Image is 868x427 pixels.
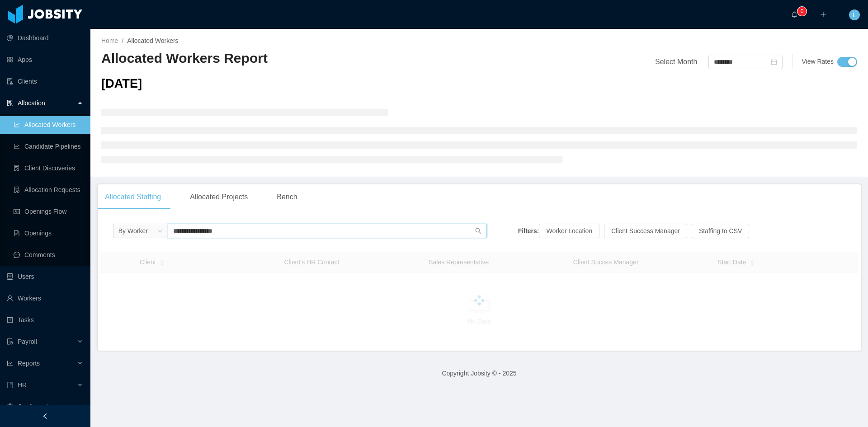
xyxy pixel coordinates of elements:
div: Allocated Projects [183,184,255,210]
span: Allocated Workers [127,37,178,44]
span: Allocation [18,99,45,107]
div: Bench [269,184,304,210]
strong: Filters: [518,227,539,235]
footer: Copyright Jobsity © - 2025 [90,358,868,389]
i: icon: bell [791,11,797,18]
a: icon: idcardOpenings Flow [14,202,83,221]
span: L [853,9,856,20]
a: icon: pie-chartDashboard [7,29,83,47]
button: Worker Location [539,224,599,238]
button: Client Success Manager [604,224,687,238]
a: icon: line-chartCandidate Pipelines [14,137,83,155]
div: By Worker [118,224,148,238]
i: icon: plus [820,11,826,18]
a: icon: messageComments [14,246,83,264]
a: icon: auditClients [7,72,83,90]
i: icon: search [475,228,481,234]
span: Reports [18,360,40,367]
i: icon: down [157,228,163,235]
button: Staffing to CSV [692,224,749,238]
span: HR [18,381,27,389]
i: icon: file-protect [7,338,13,345]
a: icon: appstoreApps [7,51,83,69]
span: Payroll [18,338,37,345]
span: / [122,37,123,44]
a: icon: profileTasks [7,311,83,329]
a: icon: robotUsers [7,267,83,286]
h2: Allocated Workers Report [101,49,479,68]
i: icon: solution [7,100,13,106]
sup: 0 [797,7,807,16]
a: icon: userWorkers [7,289,83,307]
i: icon: setting [7,404,13,410]
a: icon: file-searchClient Discoveries [14,159,83,177]
i: icon: calendar [771,59,777,65]
i: icon: line-chart [7,360,13,366]
span: View Rates [802,58,834,65]
a: icon: file-doneAllocation Requests [14,181,83,199]
span: Configuration [18,403,55,410]
a: icon: file-textOpenings [14,224,83,242]
a: Home [101,37,118,44]
div: Allocated Staffing [98,184,168,210]
a: icon: line-chartAllocated Workers [14,116,83,134]
span: Select Month [655,58,697,66]
span: [DATE] [101,76,142,90]
i: icon: book [7,382,13,388]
